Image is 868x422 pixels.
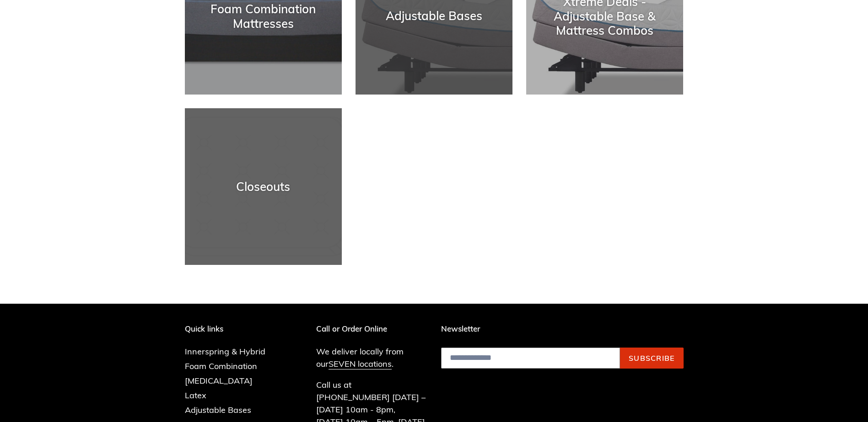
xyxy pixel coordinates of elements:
[185,324,279,333] p: Quick links
[185,405,251,415] a: Adjustable Bases
[329,359,392,369] a: SEVEN locations
[620,348,684,369] button: Subscribe
[316,324,427,333] p: Call or Order Online
[185,361,257,371] a: Foam Combination
[316,345,427,370] p: We deliver locally from our .
[356,9,512,23] div: Adjustable Bases
[185,2,342,30] div: Foam Combination Mattresses
[629,353,675,363] span: Subscribe
[441,348,620,369] input: Email address
[185,179,342,194] div: Closeouts
[441,324,684,333] p: Newsletter
[185,390,206,401] a: Latex
[185,108,342,265] a: Closeouts
[185,346,265,357] a: Innerspring & Hybrid
[185,375,253,386] a: [MEDICAL_DATA]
